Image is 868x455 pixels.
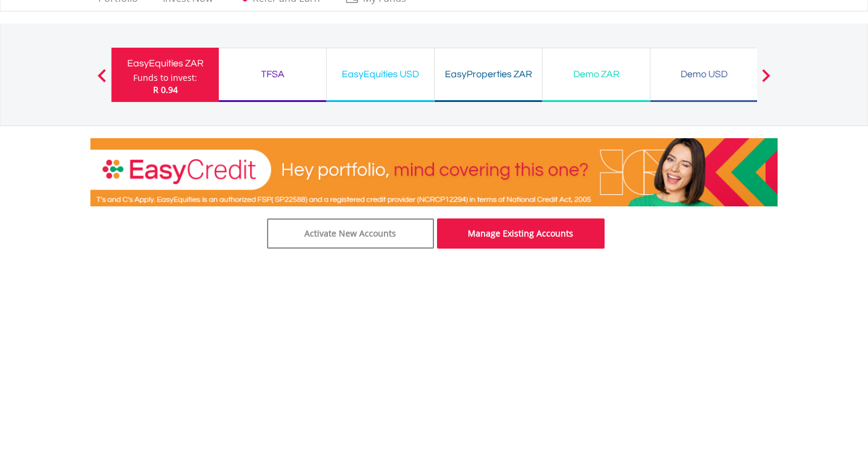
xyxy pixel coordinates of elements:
[437,218,605,249] a: Manage Existing Accounts
[90,138,778,206] img: EasyCredit Promotion Banner
[550,66,643,83] div: Demo ZAR
[754,75,778,87] button: Next
[133,72,197,84] div: Funds to invest:
[267,218,435,249] a: Activate New Accounts
[226,66,319,83] div: TFSA
[658,66,750,83] div: Demo USD
[442,66,535,83] div: EasyProperties ZAR
[119,55,212,72] div: EasyEquities ZAR
[153,84,178,95] span: R 0.94
[90,75,114,87] button: Previous
[334,66,427,83] div: EasyEquities USD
